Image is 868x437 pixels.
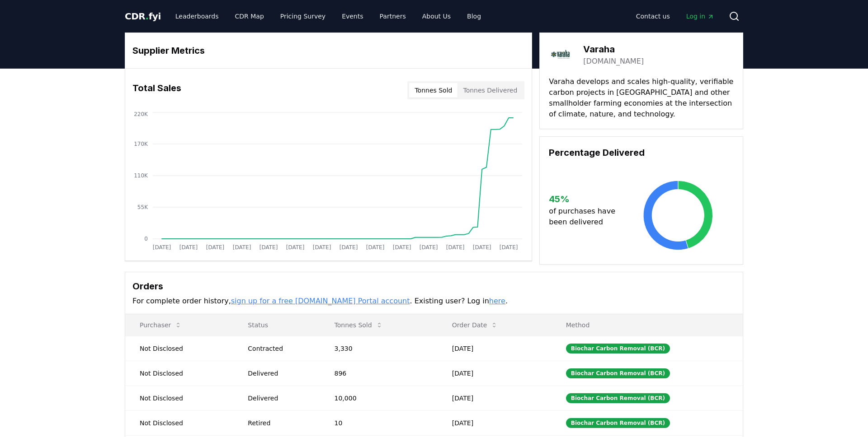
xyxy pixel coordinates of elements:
p: For complete order history, . Existing user? Log in . [132,296,736,307]
a: Partners [373,8,413,24]
p: Status [241,321,312,330]
tspan: [DATE] [340,244,358,251]
a: CDR Map [228,8,271,24]
td: 10 [320,410,438,435]
button: Tonnes Delivered [458,83,523,98]
a: Log in [679,8,722,24]
tspan: [DATE] [446,244,465,251]
tspan: [DATE] [206,244,225,251]
a: CDR.fyi [125,10,161,23]
img: Varaha-logo [549,42,574,67]
tspan: [DATE] [420,244,438,251]
tspan: [DATE] [153,244,171,251]
td: [DATE] [438,386,552,410]
tspan: [DATE] [366,244,385,251]
td: 3,330 [320,336,438,361]
tspan: [DATE] [500,244,518,251]
tspan: [DATE] [179,244,198,251]
p: of purchases have been delivered [549,206,623,228]
td: Not Disclosed [125,336,233,361]
button: Tonnes Sold [327,316,390,334]
div: Delivered [248,394,312,403]
td: 896 [320,361,438,386]
tspan: [DATE] [286,244,305,251]
a: Blog [460,8,488,24]
h3: Varaha [583,42,644,56]
td: Not Disclosed [125,361,233,386]
span: CDR fyi [125,11,161,22]
a: About Us [415,8,458,24]
h3: Supplier Metrics [132,44,524,57]
h3: Total Sales [132,81,181,99]
tspan: [DATE] [393,244,411,251]
nav: Main [629,8,722,24]
tspan: 110K [134,172,148,179]
td: 10,000 [320,386,438,410]
td: [DATE] [438,410,552,435]
a: [DOMAIN_NAME] [583,56,644,67]
span: . [146,11,149,22]
tspan: 220K [134,111,148,117]
tspan: [DATE] [233,244,251,251]
div: Biochar Carbon Removal (BCR) [566,368,670,378]
a: Events [335,8,370,24]
nav: Main [168,8,488,24]
td: [DATE] [438,336,552,361]
td: Not Disclosed [125,410,233,435]
tspan: 55K [137,204,148,210]
h3: Orders [132,279,736,293]
a: Contact us [629,8,677,24]
button: Purchaser [132,316,189,334]
div: Biochar Carbon Removal (BCR) [566,418,670,428]
a: Leaderboards [168,8,226,24]
tspan: [DATE] [313,244,331,251]
button: Order Date [445,316,505,334]
tspan: 170K [134,141,148,147]
div: Biochar Carbon Removal (BCR) [566,344,670,353]
span: Log in [686,12,714,21]
tspan: [DATE] [259,244,278,251]
td: Not Disclosed [125,386,233,410]
tspan: 0 [144,236,148,242]
div: Contracted [248,344,312,353]
div: Retired [248,418,312,428]
h3: 45 % [549,192,623,206]
p: Varaha develops and scales high-quality, verifiable carbon projects in [GEOGRAPHIC_DATA] and othe... [549,76,734,120]
a: sign up for a free [DOMAIN_NAME] Portal account [231,297,410,305]
h3: Percentage Delivered [549,146,734,159]
tspan: [DATE] [473,244,491,251]
td: [DATE] [438,361,552,386]
a: here [489,297,505,305]
button: Tonnes Sold [409,83,458,98]
a: Pricing Survey [273,8,333,24]
div: Biochar Carbon Removal (BCR) [566,393,670,403]
p: Method [559,321,736,330]
div: Delivered [248,369,312,378]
